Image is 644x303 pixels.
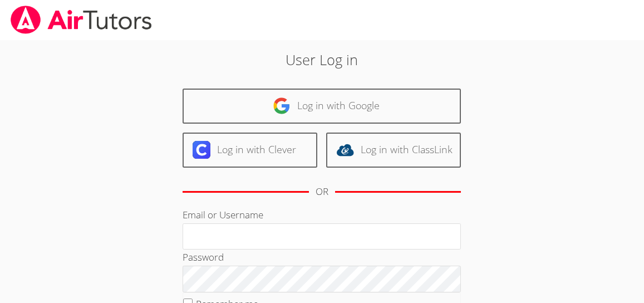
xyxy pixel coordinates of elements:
a: Log in with Clever [183,133,317,168]
img: google-logo-50288ca7cdecda66e5e0955fdab243c47b7ad437acaf1139b6f446037453330a.svg [273,97,291,115]
a: Log in with Google [183,89,461,124]
label: Email or Username [183,208,263,221]
img: classlink-logo-d6bb404cc1216ec64c9a2012d9dc4662098be43eaf13dc465df04b49fa7ab582.svg [336,141,354,159]
img: airtutors_banner-c4298cdbf04f3fff15de1276eac7730deb9818008684d7c2e4769d2f7ddbe033.png [9,6,153,34]
label: Password [183,251,224,263]
h2: User Log in [148,49,496,70]
div: OR [316,184,328,200]
a: Log in with ClassLink [326,133,461,168]
img: clever-logo-6eab21bc6e7a338710f1a6ff85c0baf02591cd810cc4098c63d3a4b26e2feb20.svg [193,141,210,159]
